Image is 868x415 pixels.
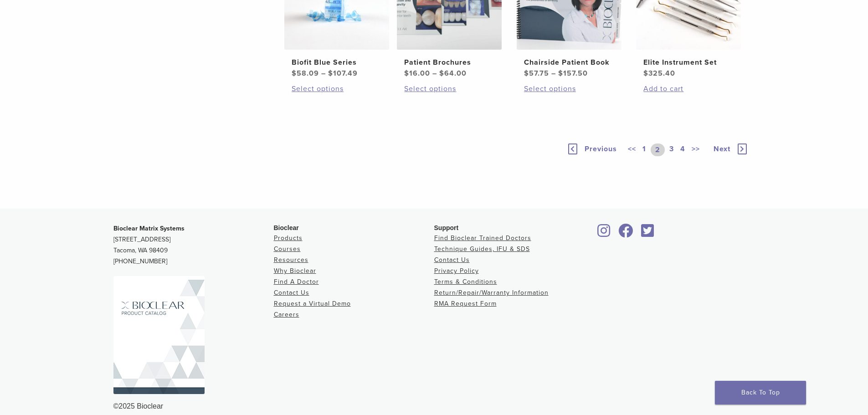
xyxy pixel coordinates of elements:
[113,276,205,394] img: Bioclear
[524,57,614,68] h2: Chairside Patient Book
[274,278,319,286] a: Find A Doctor
[434,245,530,253] a: Technique Guides, IFU & SDS
[434,289,549,297] a: Return/Repair/Warranty Information
[274,311,299,318] a: Careers
[292,83,382,94] a: Select options for “Biofit Blue Series”
[274,256,308,264] a: Resources
[274,289,309,297] a: Contact Us
[715,381,806,405] a: Back To Top
[292,69,297,78] span: $
[643,69,675,78] bdi: 325.40
[328,69,358,78] bdi: 107.49
[274,267,316,275] a: Why Bioclear
[328,69,333,78] span: $
[595,229,614,238] a: Bioclear
[434,234,531,242] a: Find Bioclear Trained Doctors
[524,69,549,78] bdi: 57.75
[643,83,734,94] a: Add to cart: “Elite Instrument Set”
[434,256,470,264] a: Contact Us
[524,69,529,78] span: $
[678,143,687,156] a: 4
[626,143,638,156] a: <<
[432,69,437,78] span: –
[113,225,185,232] strong: Bioclear Matrix Systems
[714,144,730,154] span: Next
[274,234,303,242] a: Products
[434,300,497,307] a: RMA Request Form
[274,224,299,231] span: Bioclear
[651,143,665,156] a: 2
[404,69,409,78] span: $
[558,69,563,78] span: $
[404,83,494,94] a: Select options for “Patient Brochures”
[274,300,351,307] a: Request a Virtual Demo
[690,143,702,156] a: >>
[274,245,301,253] a: Courses
[434,267,479,275] a: Privacy Policy
[404,69,430,78] bdi: 16.00
[558,69,588,78] bdi: 157.50
[524,83,614,94] a: Select options for “Chairside Patient Book”
[439,69,444,78] span: $
[551,69,556,78] span: –
[616,229,637,238] a: Bioclear
[404,57,494,68] h2: Patient Brochures
[113,401,755,412] div: ©2025 Bioclear
[638,229,657,238] a: Bioclear
[643,69,648,78] span: $
[585,144,617,154] span: Previous
[668,143,676,156] a: 3
[113,223,274,267] p: [STREET_ADDRESS] Tacoma, WA 98409 [PHONE_NUMBER]
[321,69,326,78] span: –
[439,69,467,78] bdi: 64.00
[292,57,382,68] h2: Biofit Blue Series
[643,57,734,68] h2: Elite Instrument Set
[434,278,497,286] a: Terms & Conditions
[292,69,319,78] bdi: 58.09
[434,224,459,231] span: Support
[641,143,648,156] a: 1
